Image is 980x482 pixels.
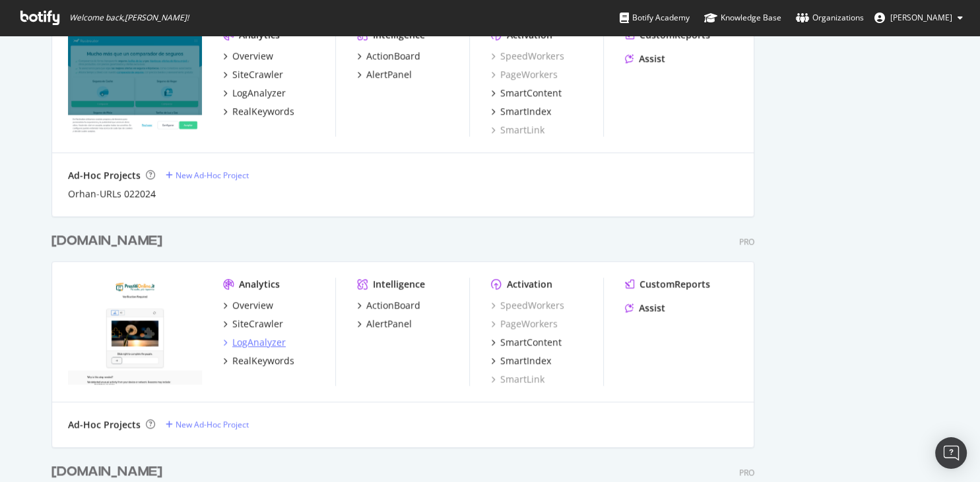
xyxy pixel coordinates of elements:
[232,105,294,118] div: RealKeywords
[68,418,141,431] div: Ad-Hoc Projects
[232,336,286,349] div: LogAnalyzer
[625,278,710,291] a: CustomReports
[373,278,425,291] div: Intelligence
[507,278,552,291] div: Activation
[51,231,162,251] div: [DOMAIN_NAME]
[500,336,562,349] div: SmartContent
[704,11,781,24] div: Knowledge Base
[491,49,564,63] a: SpeedWorkers
[366,317,412,330] div: AlertPanel
[491,299,564,312] a: SpeedWorkers
[864,7,973,28] button: [PERSON_NAME]
[232,68,283,81] div: SiteCrawler
[357,68,412,81] a: AlertPanel
[500,105,551,118] div: SmartIndex
[223,336,286,349] a: LogAnalyzer
[491,86,562,100] a: SmartContent
[51,231,168,251] a: [DOMAIN_NAME]
[739,467,754,478] div: Pro
[639,278,710,291] div: CustomReports
[491,336,562,349] a: SmartContent
[491,354,551,367] a: SmartIndex
[68,28,202,135] img: rastreator.com
[51,462,168,481] a: [DOMAIN_NAME]
[620,11,690,24] div: Botify Academy
[69,13,189,23] span: Welcome back, [PERSON_NAME] !
[68,278,202,384] img: prestitionline.it
[639,301,665,315] div: Assist
[491,68,558,81] a: PageWorkers
[625,52,665,65] a: Assist
[739,236,754,247] div: Pro
[357,299,420,312] a: ActionBoard
[491,317,558,330] a: PageWorkers
[51,462,162,481] div: [DOMAIN_NAME]
[232,49,273,63] div: Overview
[223,317,283,330] a: SiteCrawler
[232,317,283,330] div: SiteCrawler
[239,278,280,291] div: Analytics
[500,86,562,100] div: SmartContent
[223,354,294,367] a: RealKeywords
[366,49,420,63] div: ActionBoard
[223,105,294,118] a: RealKeywords
[223,49,273,63] a: Overview
[223,68,283,81] a: SiteCrawler
[935,437,967,469] div: Open Intercom Messenger
[68,187,156,200] a: Orhan-URLs 022024
[625,301,665,315] a: Assist
[491,123,544,136] a: SmartLink
[68,169,141,182] div: Ad-Hoc Projects
[232,354,294,367] div: RealKeywords
[176,419,249,430] div: New Ad-Hoc Project
[491,105,551,118] a: SmartIndex
[357,49,420,63] a: ActionBoard
[639,52,665,65] div: Assist
[232,299,273,312] div: Overview
[500,354,551,367] div: SmartIndex
[223,299,273,312] a: Overview
[166,419,249,430] a: New Ad-Hoc Project
[796,11,864,24] div: Organizations
[166,169,249,181] a: New Ad-Hoc Project
[223,86,286,100] a: LogAnalyzer
[491,373,544,386] a: SmartLink
[366,68,412,81] div: AlertPanel
[890,12,952,23] span: Gianluca Mileo
[366,299,420,312] div: ActionBoard
[176,169,249,181] div: New Ad-Hoc Project
[357,317,412,330] a: AlertPanel
[232,86,286,100] div: LogAnalyzer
